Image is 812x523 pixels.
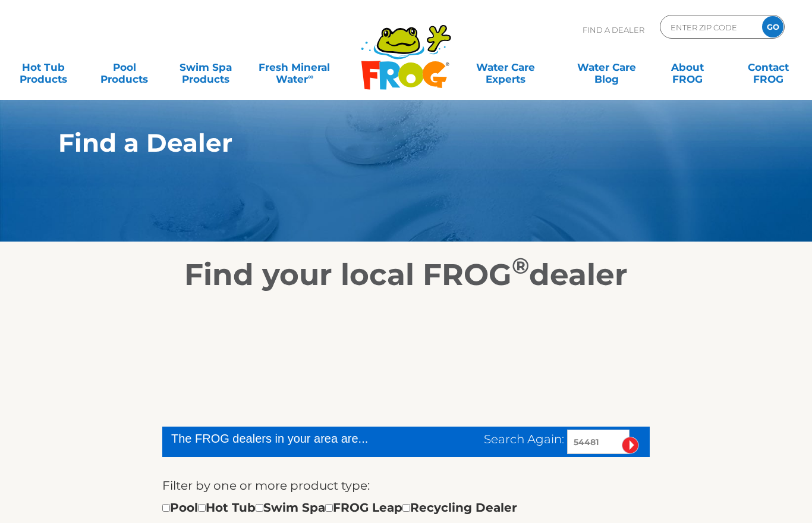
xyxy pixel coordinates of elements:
a: Hot TubProducts [12,55,75,79]
input: Zip Code Form [669,18,750,36]
span: Search Again: [484,432,564,446]
h1: Find a Dealer [58,129,698,157]
a: Water CareExperts [454,55,556,79]
input: Submit [622,437,639,454]
a: ContactFROG [737,55,800,79]
div: Pool Hot Tub Swim Spa FROG Leap Recycling Dealer [162,498,517,517]
div: The FROG dealers in your area are... [171,430,411,447]
label: Filter by one or more product type: [162,476,370,495]
a: AboutFROG [656,55,719,79]
input: GO [762,16,783,37]
a: PoolProducts [93,55,156,79]
sup: ® [512,252,529,279]
p: Find A Dealer [583,15,644,45]
h2: Find your local FROG dealer [40,257,772,293]
sup: ∞ [308,72,313,81]
a: Water CareBlog [575,55,638,79]
a: Fresh MineralWater∞ [255,55,334,79]
a: Swim SpaProducts [174,55,237,79]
